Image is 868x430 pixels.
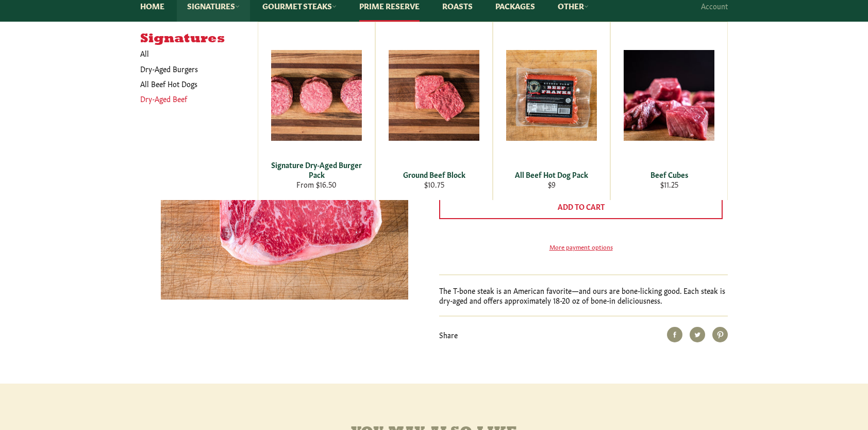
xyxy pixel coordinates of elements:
div: Beef Cubes [617,170,721,179]
a: Dry-Aged Beef [135,91,247,106]
a: All Beef Hot Dog Pack All Beef Hot Dog Pack $9 [493,22,610,200]
div: Signature Dry-Aged Burger Pack [265,160,369,180]
a: Dry-Aged Burgers [135,61,247,76]
img: Signature Dry-Aged Burger Pack [271,50,362,141]
a: More payment options [439,242,723,251]
a: All Beef Hot Dogs [135,76,247,91]
span: Add to Cart [558,201,605,211]
button: Add to Cart [439,194,723,219]
span: Share [439,329,458,340]
img: Beef Cubes [624,50,714,141]
h5: Signatures [140,32,258,46]
p: The T-bone steak is an American favorite—and ours are bone-licking good. Each steak is dry-aged a... [439,286,728,306]
a: Beef Cubes Beef Cubes $11.25 [610,22,728,200]
div: $10.75 [382,179,486,189]
div: $9 [500,179,604,189]
img: Ground Beef Block [389,50,479,141]
a: Signature Dry-Aged Burger Pack Signature Dry-Aged Burger Pack From $16.50 [258,22,375,200]
a: All [135,46,258,61]
div: $11.25 [617,179,721,189]
a: Ground Beef Block Ground Beef Block $10.75 [375,22,493,200]
div: All Beef Hot Dog Pack [500,170,604,179]
img: All Beef Hot Dog Pack [506,50,597,141]
div: From $16.50 [265,179,369,189]
div: Ground Beef Block [382,170,486,179]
